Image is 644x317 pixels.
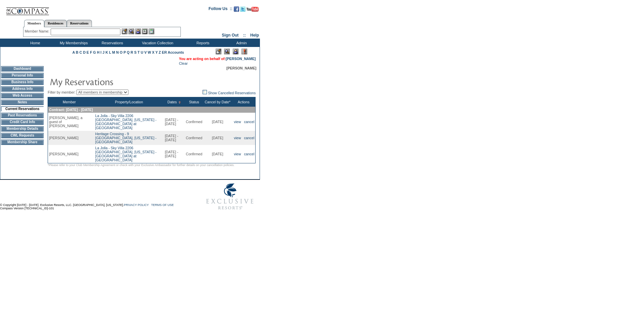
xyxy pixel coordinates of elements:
[127,50,129,54] a: Q
[183,39,221,47] td: Reports
[185,145,203,163] td: Confirmed
[203,145,232,163] td: [DATE]
[244,120,254,124] a: cancel
[244,152,254,156] a: cancel
[205,100,230,104] a: Cancel by Date*
[25,29,51,34] div: Member Name:
[48,163,234,167] span: *Please refer to your Club Membership Agreement or check with your Exclusive Ambassador for furth...
[234,152,241,156] a: view
[105,50,108,54] a: K
[24,20,45,27] a: Members
[189,100,199,104] a: Status
[142,29,148,34] img: Reservations
[226,57,256,61] a: [PERSON_NAME]
[240,8,246,12] a: Follow us on Twitter
[250,33,259,38] a: Help
[130,50,133,54] a: R
[102,50,104,54] a: J
[179,57,256,61] span: You are acting on behalf of:
[179,61,187,65] a: Clear
[63,100,76,104] a: Member
[15,39,54,47] td: Home
[115,100,143,104] a: Property/Location
[222,33,238,38] a: Sign Out
[247,7,259,12] img: Subscribe to our YouTube Channel
[164,145,185,163] td: [DATE] - [DATE]
[224,49,230,54] img: View Mode
[226,66,256,70] span: [PERSON_NAME]
[151,203,174,207] a: TERMS OF USE
[233,49,238,54] img: Impersonate
[101,50,102,54] a: I
[148,50,151,54] a: W
[93,50,96,54] a: G
[234,6,239,12] img: Become our fan on Facebook
[234,120,241,124] a: view
[1,86,44,92] td: Address Info
[120,50,122,54] a: O
[134,50,137,54] a: S
[159,50,161,54] a: Z
[79,50,82,54] a: C
[1,119,44,125] td: Credit Card Info
[216,49,221,54] img: Edit Mode
[109,50,111,54] a: L
[203,113,232,131] td: [DATE]
[1,93,44,98] td: Web Access
[50,75,184,88] img: pgTtlMyReservations.gif
[1,80,44,85] td: Business Info
[49,108,93,112] span: Contract: [DATE] - [DATE]
[167,100,177,104] a: Dates
[6,2,49,15] img: Compass Home
[234,8,239,12] a: Become our fan on Facebook
[123,50,126,54] a: P
[48,90,75,94] span: Filter by member:
[232,97,256,107] th: Actions
[135,29,141,34] img: Impersonate
[234,136,241,140] a: view
[1,133,44,138] td: CWL Requests
[241,49,247,54] img: Log Concern/Member Elevation
[1,73,44,78] td: Personal Info
[122,29,127,34] img: b_edit.gif
[1,106,44,111] td: Current Reservations
[131,39,183,47] td: Vacation Collection
[203,91,256,95] a: Show Cancelled Reservations
[87,50,89,54] a: E
[116,50,119,54] a: N
[128,29,134,34] img: View
[1,66,44,71] td: Dashboard
[244,136,254,140] a: cancel
[67,20,92,27] a: Reservations
[97,50,100,54] a: H
[203,131,232,145] td: [DATE]
[203,90,207,94] img: chk_off.JPG
[54,39,92,47] td: My Memberships
[1,126,44,131] td: Membership Details
[162,50,184,54] a: ER Accounts
[76,50,78,54] a: B
[152,50,154,54] a: X
[95,132,157,144] a: Heritage Crossing - 9[GEOGRAPHIC_DATA], [US_STATE] - [GEOGRAPHIC_DATA]
[247,8,259,12] a: Subscribe to our YouTube Channel
[44,20,67,27] a: Residences
[149,29,154,34] img: b_calculator.gif
[200,180,260,213] img: Exclusive Resorts
[95,146,157,162] a: La Jolla - Sky Villa 2206[GEOGRAPHIC_DATA], [US_STATE] - [GEOGRAPHIC_DATA] at [GEOGRAPHIC_DATA]
[48,113,91,131] td: [PERSON_NAME], a guest of [PERSON_NAME]
[48,145,91,163] td: [PERSON_NAME]
[209,6,232,14] td: Follow Us ::
[177,101,181,104] img: Ascending
[124,203,149,207] a: PRIVACY POLICY
[72,50,75,54] a: A
[141,50,144,54] a: U
[138,50,140,54] a: T
[92,39,131,47] td: Reservations
[155,50,158,54] a: Y
[243,33,246,38] span: ::
[112,50,115,54] a: M
[240,6,246,12] img: Follow us on Twitter
[83,50,86,54] a: D
[185,131,203,145] td: Confirmed
[48,131,91,145] td: [PERSON_NAME]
